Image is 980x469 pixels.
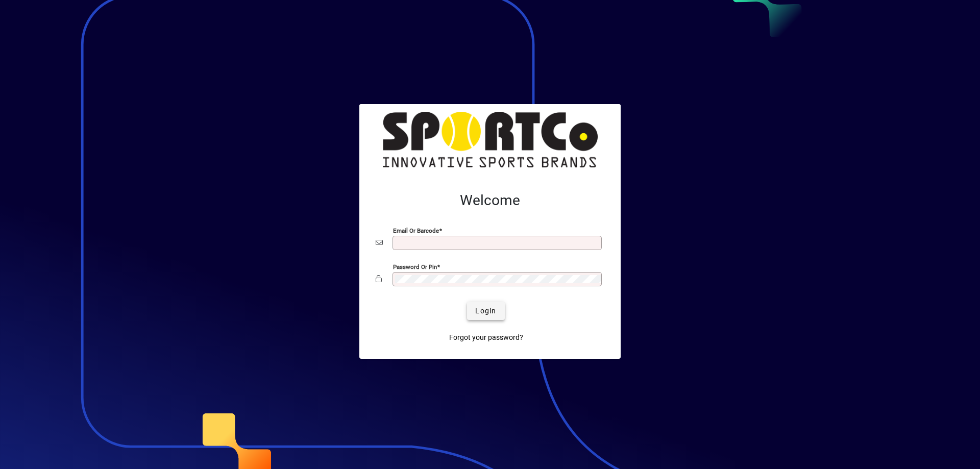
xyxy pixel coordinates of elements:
[475,306,496,316] span: Login
[393,263,437,270] mat-label: Password or Pin
[393,227,439,234] mat-label: Email or Barcode
[376,192,604,209] h2: Welcome
[467,302,504,320] button: Login
[449,332,523,343] span: Forgot your password?
[445,328,527,347] a: Forgot your password?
